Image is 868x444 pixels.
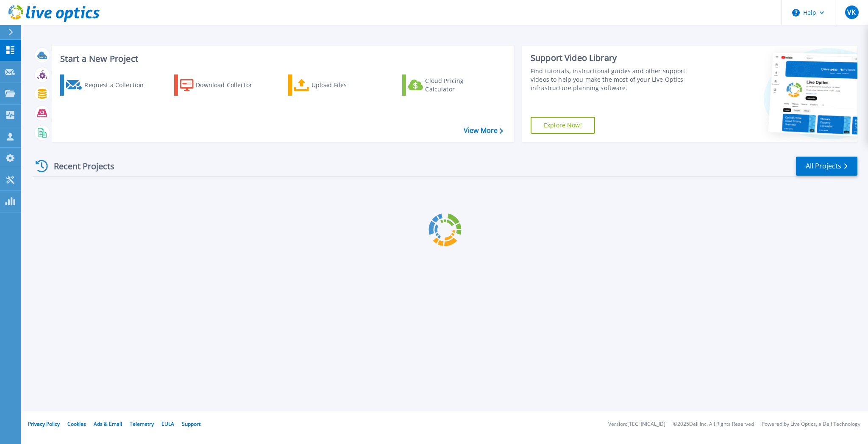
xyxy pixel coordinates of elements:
[425,77,493,94] div: Cloud Pricing Calculator
[60,74,155,96] a: Request a Collection
[161,420,174,427] a: EULA
[464,127,503,135] a: View More
[28,420,60,427] a: Privacy Policy
[847,9,856,16] span: VK
[402,74,497,96] a: Cloud Pricing Calculator
[673,422,754,427] li: © 2025 Dell Inc. All Rights Reserved
[33,156,126,176] div: Recent Projects
[288,74,383,96] a: Upload Files
[174,74,269,96] a: Download Collector
[130,420,154,427] a: Telemetry
[531,67,702,92] div: Find tutorials, instructional guides and other support videos to help you make the most of your L...
[608,422,665,427] li: Version: [TECHNICAL_ID]
[531,52,702,63] div: Support Video Library
[67,420,86,427] a: Cookies
[531,117,595,134] a: Explore Now!
[196,77,264,94] div: Download Collector
[60,54,503,63] h3: Start a New Project
[762,422,860,427] li: Powered by Live Optics, a Dell Technology
[182,420,200,427] a: Support
[312,77,379,94] div: Upload Files
[94,420,122,427] a: Ads & Email
[84,77,152,94] div: Request a Collection
[796,157,857,176] a: All Projects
